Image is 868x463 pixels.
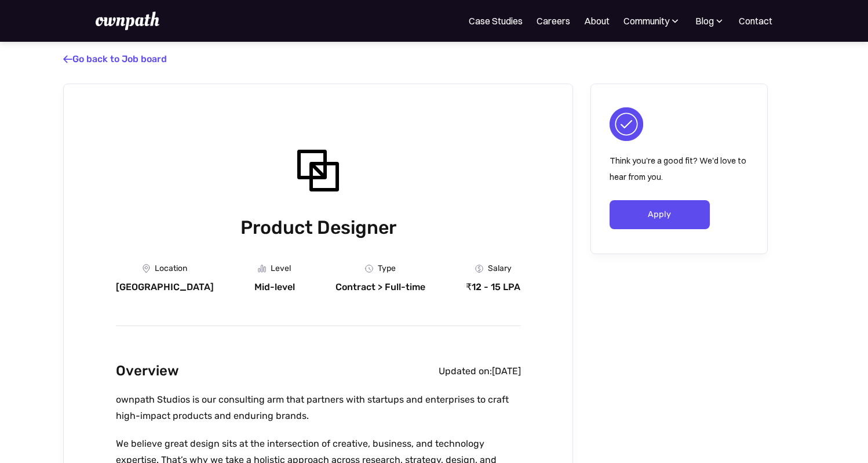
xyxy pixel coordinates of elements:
a: Go back to Job board [63,53,167,64]
span:  [63,53,72,65]
div: Community [623,14,681,28]
img: Graph Icon - Job Board X Webflow Template [258,265,266,273]
img: Clock Icon - Job Board X Webflow Template [365,265,373,273]
h2: Overview [116,360,179,382]
div: Blog [695,14,725,28]
div: Location [155,264,187,273]
div: Blog [695,14,714,28]
img: Location Icon - Job Board X Webflow Template [143,264,150,273]
h1: Product Designer [116,214,521,241]
div: Type [378,264,396,273]
div: Community [623,14,669,28]
a: Apply [610,200,710,229]
div: ₹12 - 15 LPA [466,281,520,293]
a: Contact [739,14,772,28]
div: Mid-level [254,281,295,293]
div: Updated on: [439,366,492,377]
div: [DATE] [492,366,521,377]
a: Careers [537,14,570,28]
a: Case Studies [469,14,523,28]
img: Money Icon - Job Board X Webflow Template [475,265,483,273]
p: ownpath Studios is our consulting arm that partners with startups and enterprises to craft high-i... [116,392,521,424]
p: Think you're a good fit? We'd love to hear from you. [610,153,749,185]
div: Salary [488,264,512,273]
div: Level [271,264,291,273]
div: Contract > Full-time [335,281,425,293]
a: About [584,14,610,28]
div: [GEOGRAPHIC_DATA] [116,281,214,293]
